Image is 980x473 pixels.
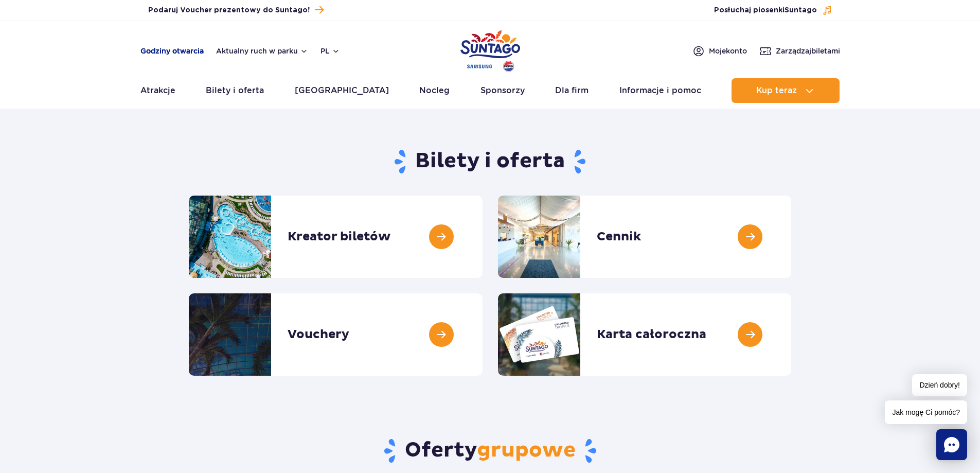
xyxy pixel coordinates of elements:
[140,46,204,56] a: Godziny otwarcia
[140,78,175,103] a: Atrakcje
[148,5,310,15] span: Podaruj Voucher prezentowy do Suntago!
[732,78,840,103] button: Kup teraz
[419,78,450,103] a: Nocleg
[714,5,817,15] span: Posłuchaj piosenki
[206,78,264,103] a: Bilety i oferta
[460,26,520,73] a: Park of Poland
[189,437,791,464] h2: Oferty
[785,7,817,14] span: Suntago
[936,429,967,460] div: Chat
[189,148,791,175] h1: Bilety i oferta
[709,46,747,56] span: Moje konto
[912,374,967,396] span: Dzień dobry!
[714,5,832,15] button: Posłuchaj piosenkiSuntago
[477,437,576,463] span: grupowe
[555,78,589,103] a: Dla firm
[776,46,840,56] span: Zarządzaj biletami
[885,400,967,424] span: Jak mogę Ci pomóc?
[480,78,525,103] a: Sponsorzy
[692,45,747,57] a: Mojekonto
[148,3,324,17] a: Podaruj Voucher prezentowy do Suntago!
[756,86,797,95] span: Kup teraz
[295,78,389,103] a: [GEOGRAPHIC_DATA]
[216,47,308,55] button: Aktualny ruch w parku
[619,78,701,103] a: Informacje i pomoc
[320,46,340,56] button: pl
[759,45,840,57] a: Zarządzajbiletami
